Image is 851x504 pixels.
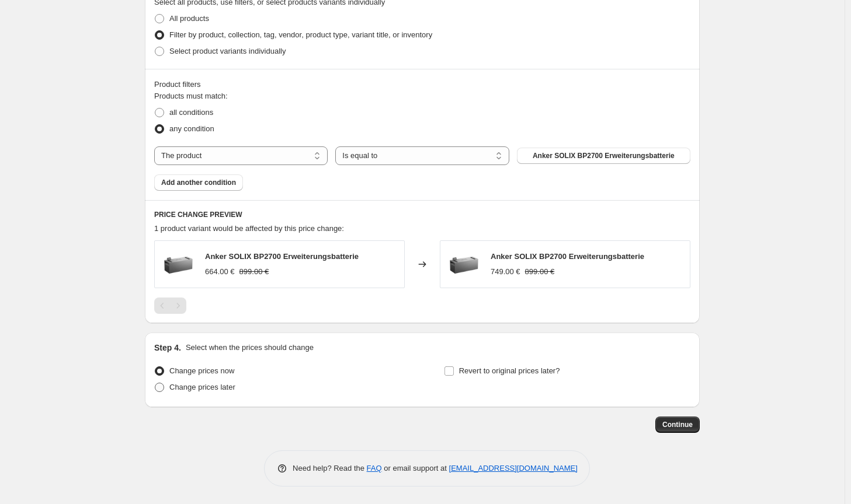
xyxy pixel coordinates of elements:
span: Continue [662,420,693,429]
span: Need help? Read the [293,464,367,473]
span: 1 product variant would be affected by this price change: [154,224,344,233]
span: Filter by product, collection, tag, vendor, product type, variant title, or inventory [169,30,432,39]
button: Anker SOLIX BP2700 Erweiterungsbatterie [517,148,690,164]
span: Products must match: [154,92,228,100]
img: Anker_SOLIX_BP2700_Expansion_Battery_5a340736-e415-4343-8192-0b351d5d7200_80x.webp [446,247,481,282]
img: Anker_SOLIX_BP2700_Expansion_Battery_5a340736-e415-4343-8192-0b351d5d7200_80x.webp [161,247,196,282]
button: Continue [655,416,700,433]
span: Anker SOLIX BP2700 Erweiterungsbatterie [491,252,644,261]
strike: 899.00 € [525,266,555,278]
span: Anker SOLIX BP2700 Erweiterungsbatterie [205,252,359,261]
h6: PRICE CHANGE PREVIEW [154,210,690,219]
p: Select when the prices should change [186,342,314,353]
button: Add another condition [154,174,243,191]
span: Change prices later [169,383,235,391]
div: 664.00 € [205,266,235,278]
nav: Pagination [154,297,186,314]
a: FAQ [367,464,382,473]
a: [EMAIL_ADDRESS][DOMAIN_NAME] [449,464,578,473]
span: Anker SOLIX BP2700 Erweiterungsbatterie [533,151,675,160]
span: Change prices now [169,366,234,375]
span: All products [169,14,209,23]
span: Revert to original prices later? [459,366,560,375]
strike: 899.00 € [239,266,269,278]
span: or email support at [382,464,449,473]
span: Add another condition [161,178,236,187]
span: all conditions [169,108,213,117]
div: 749.00 € [491,266,520,278]
h2: Step 4. [154,342,181,353]
div: Product filters [154,79,690,90]
span: Select product variants individually [169,47,286,55]
span: any condition [169,124,214,133]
